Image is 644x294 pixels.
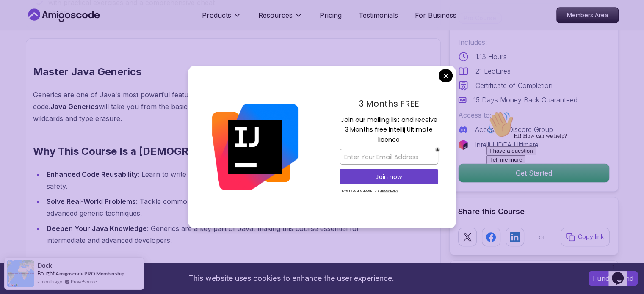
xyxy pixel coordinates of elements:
span: Bought [37,270,55,277]
p: 1.13 Hours [475,52,507,62]
iframe: chat widget [608,260,636,286]
div: This website uses cookies to enhance the user experience. [6,269,576,288]
p: Generics are one of Java's most powerful features, enabling you to write flexible, reusable, and ... [33,89,393,124]
strong: Enhanced Code Reusability [47,170,138,179]
p: 15 Days Money Back Guaranteed [473,95,578,105]
button: Tell me more [3,48,42,57]
p: Members Area [557,8,618,23]
p: Access to Discord Group [475,124,553,135]
img: :wave: [3,3,30,30]
button: Accept cookies [589,271,638,286]
li: : Learn to write code that can handle various data types while maintaining type safety. [44,168,393,192]
a: For Business [415,10,456,20]
img: jetbrains logo [458,140,468,150]
p: Includes: [458,37,610,47]
p: Access to: [458,110,610,120]
p: IntelliJ IDEA Ultimate [475,140,539,150]
p: Products [202,10,231,20]
div: 👋Hi! How can we help?I have a questionTell me more [3,3,156,57]
a: ProveSource [71,278,97,285]
p: Certificate of Completion [475,80,553,91]
button: Resources [258,10,303,27]
a: Pricing [320,10,342,20]
p: 21 Lectures [475,66,511,76]
strong: Java Generics [50,102,99,111]
h2: Share this Course [458,206,610,217]
a: Amigoscode PRO Membership [55,270,124,277]
h2: Master Java Generics [33,65,393,79]
button: I have a question [3,39,53,48]
li: : Tackle common challenges in [GEOGRAPHIC_DATA] development using advanced generic techniques. [44,195,393,219]
button: Get Started [458,163,610,183]
li: : Generics are a key part of Java, making this course essential for intermediate and advanced dev... [44,223,393,246]
strong: Solve Real-World Problems [47,197,136,206]
span: Hi! How can we help? [3,25,84,32]
h2: Why This Course Is a [DEMOGRAPHIC_DATA] [33,145,393,158]
iframe: chat widget [483,107,636,256]
a: Members Area [556,7,619,23]
p: Resources [258,10,293,20]
span: Dock [37,262,52,269]
img: provesource social proof notification image [7,260,34,287]
span: a month ago [37,278,62,285]
button: Products [202,10,241,27]
p: Get Started [459,164,609,182]
strong: Deepen Your Java Knowledge [47,224,147,233]
a: Testimonials [359,10,398,20]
